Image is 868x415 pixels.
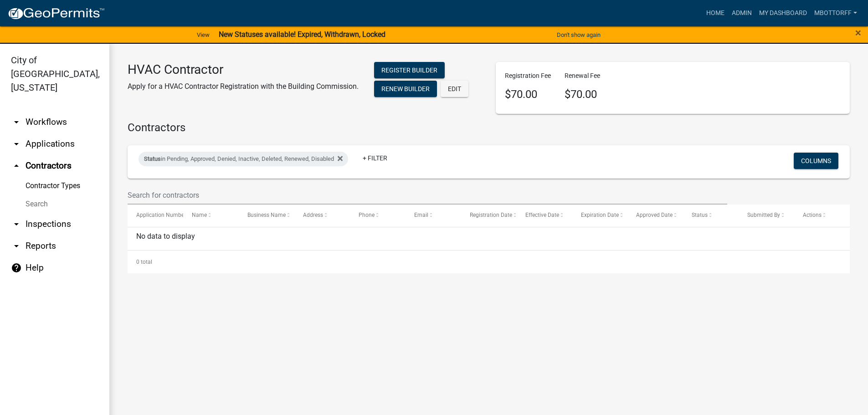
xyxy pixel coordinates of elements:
[11,241,22,251] i: arrow_drop_down
[11,160,22,171] i: arrow_drop_up
[128,121,850,134] h4: Contractors
[350,205,406,226] datatable-header-cell: Phone
[572,205,627,226] datatable-header-cell: Expiration Date
[811,5,861,22] a: Mbottorff
[219,30,385,39] strong: New Statuses available! Expired, Withdrawn, Locked
[128,205,183,226] datatable-header-cell: Application Number
[136,212,186,218] span: Application Number
[128,186,727,205] input: Search for contractors
[505,88,551,101] h4: $70.00
[183,205,239,226] datatable-header-cell: Name
[703,5,728,22] a: Home
[374,62,445,78] button: Register Builder
[505,71,551,81] p: Registration Fee
[627,205,683,226] datatable-header-cell: Approved Date
[747,212,780,218] span: Submitted By
[303,212,323,218] span: Address
[683,205,739,226] datatable-header-cell: Status
[565,71,600,81] p: Renewal Fee
[441,81,468,97] button: Edit
[11,219,22,230] i: arrow_drop_down
[470,212,512,218] span: Registration Date
[794,153,838,169] button: Columns
[565,88,600,101] h4: $70.00
[553,27,604,42] button: Don't show again
[414,212,428,218] span: Email
[728,5,755,22] a: Admin
[139,152,348,166] div: in Pending, Approved, Denied, Inactive, Deleted, Renewed, Disabled
[128,62,359,77] h3: HVAC Contractor
[128,251,850,273] div: 0 total
[192,212,207,218] span: Name
[239,205,294,226] datatable-header-cell: Business Name
[525,212,559,218] span: Effective Date
[144,155,161,162] span: Status
[128,227,850,250] div: No data to display
[11,262,22,273] i: help
[11,138,22,149] i: arrow_drop_down
[636,212,673,218] span: Approved Date
[581,212,619,218] span: Expiration Date
[247,212,286,218] span: Business Name
[755,5,811,22] a: My Dashboard
[359,212,375,218] span: Phone
[294,205,350,226] datatable-header-cell: Address
[11,117,22,128] i: arrow_drop_down
[461,205,517,226] datatable-header-cell: Registration Date
[803,212,822,218] span: Actions
[739,205,794,226] datatable-header-cell: Submitted By
[193,27,213,42] a: View
[374,81,437,97] button: Renew Builder
[128,81,359,92] p: Apply for a HVAC Contractor Registration with the Building Commission.
[516,205,572,226] datatable-header-cell: Effective Date
[855,27,861,38] button: Close
[855,26,861,39] span: ×
[355,150,395,166] a: + Filter
[692,212,708,218] span: Status
[794,205,850,226] datatable-header-cell: Actions
[406,205,461,226] datatable-header-cell: Email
